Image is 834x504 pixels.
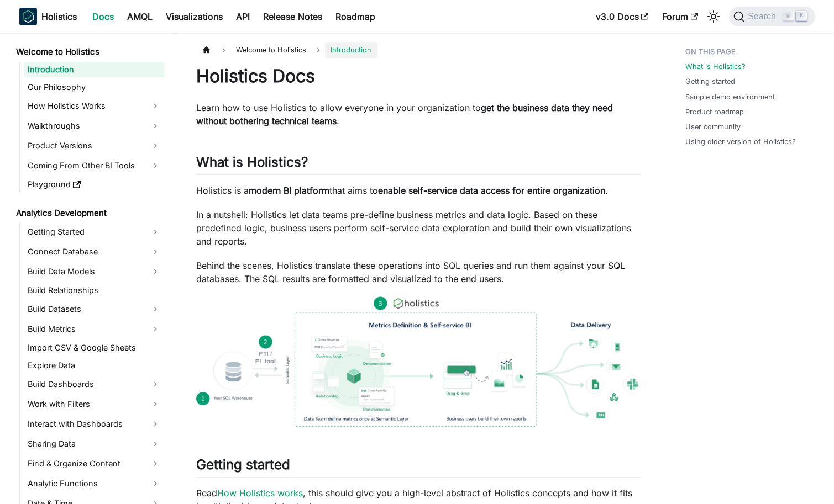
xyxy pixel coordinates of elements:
a: Roadmap [329,8,382,25]
a: Our Philosophy [24,79,164,95]
p: Holistics is a that aims to . [196,184,641,197]
a: Welcome to Holistics [13,44,164,60]
img: How Holistics fits in your Data Stack [196,296,641,427]
span: Welcome to Holistics [230,42,312,58]
h2: What is Holistics? [196,154,641,175]
a: HolisticsHolistics [19,8,77,25]
a: Home page [196,42,217,58]
a: Release Notes [256,8,329,25]
a: Playground [24,177,164,192]
a: Getting Started [24,223,164,241]
h2: Getting started [196,457,641,478]
a: Getting started [685,76,735,87]
kbd: K [796,11,807,21]
a: Build Metrics [24,320,164,338]
strong: modern BI platform [249,185,329,196]
a: Docs [86,8,120,25]
a: Analytic Functions [24,475,164,492]
a: Introduction [24,62,164,77]
a: Coming From Other BI Tools [24,157,164,174]
p: In a nutshell: Holistics let data teams pre-define business metrics and data logic. Based on thes... [196,208,641,248]
nav: Breadcrumbs [196,42,641,58]
h1: Holistics Docs [196,65,641,87]
a: Visualizations [159,8,229,25]
p: Behind the scenes, Holistics translate these operations into SQL queries and run them against you... [196,259,641,285]
a: API [229,8,256,25]
a: Build Relationships [24,283,164,298]
nav: Docs sidebar [8,33,174,504]
a: AMQL [120,8,159,25]
a: Walkthroughs [24,117,164,135]
a: Analytics Development [13,205,164,221]
a: Build Data Models [24,263,164,280]
a: Product Versions [24,137,164,155]
a: Forum [655,8,705,25]
span: Introduction [325,42,377,58]
button: Switch between dark and light mode (currently light mode) [705,8,722,25]
strong: enable self-service data access for entire organization [378,185,605,196]
span: Search [744,12,783,22]
a: Find & Organize Content [24,455,164,473]
p: Learn how to use Holistics to allow everyone in your organization to . [196,101,641,128]
a: What is Holistics? [685,61,746,72]
a: Sample demo environment [685,92,775,102]
img: Holistics [19,8,37,25]
a: How Holistics works [217,487,303,498]
a: Product roadmap [685,107,744,117]
b: Holistics [41,10,77,23]
a: How Holistics Works [24,97,164,115]
a: v3.0 Docs [589,8,655,25]
a: Interact with Dashboards [24,415,164,433]
a: Explore Data [24,358,164,373]
a: Build Dashboards [24,375,164,393]
a: Build Datasets [24,300,164,318]
a: User community [685,121,741,132]
button: Search (Command+K) [729,7,815,26]
a: Work with Filters [24,395,164,413]
a: Using older version of Holistics? [685,136,796,147]
kbd: ⌘ [783,12,794,22]
a: Import CSV & Google Sheets [24,340,164,356]
a: Connect Database [24,243,164,261]
a: Sharing Data [24,435,164,453]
